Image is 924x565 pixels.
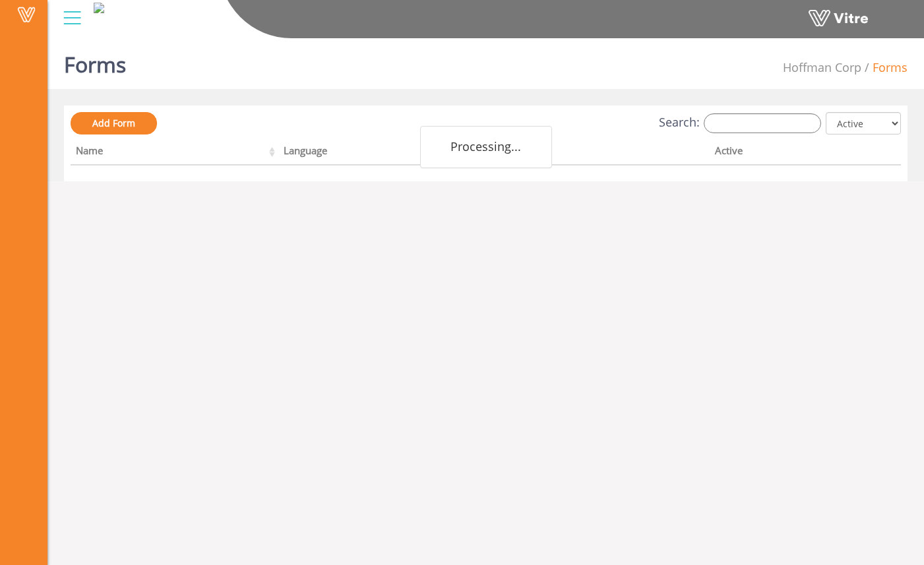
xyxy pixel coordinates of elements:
a: Add Form [71,112,157,134]
h1: Forms [64,33,126,89]
label: Search: [659,113,821,133]
input: Search: [704,113,821,133]
th: Active [710,140,859,165]
th: Company [495,140,710,165]
li: Forms [861,59,908,76]
span: Add Form [92,117,135,129]
img: 145bab0d-ac9d-4db8-abe7-48df42b8fa0a.png [94,3,104,13]
span: 210 [783,59,861,75]
th: Language [278,140,495,165]
div: Processing... [420,126,552,168]
th: Name [71,140,278,165]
